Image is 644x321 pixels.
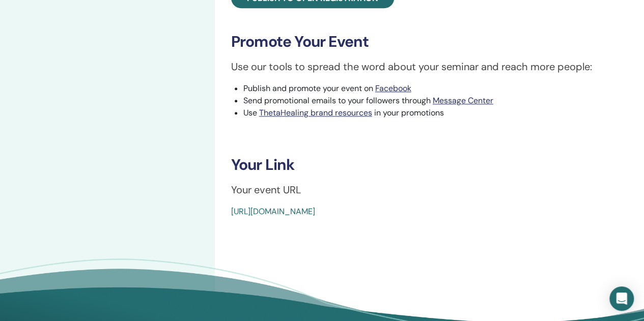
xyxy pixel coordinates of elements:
[231,206,315,217] a: [URL][DOMAIN_NAME]
[231,59,628,74] p: Use our tools to spread the word about your seminar and reach more people:
[609,286,634,311] div: Open Intercom Messenger
[243,82,628,95] li: Publish and promote your event on
[259,107,372,118] a: ThetaHealing brand resources
[231,156,628,174] h3: Your Link
[243,107,628,119] li: Use in your promotions
[231,182,628,197] p: Your event URL
[231,33,628,51] h3: Promote Your Event
[375,83,411,94] a: Facebook
[433,95,493,106] a: Message Center
[243,95,628,107] li: Send promotional emails to your followers through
